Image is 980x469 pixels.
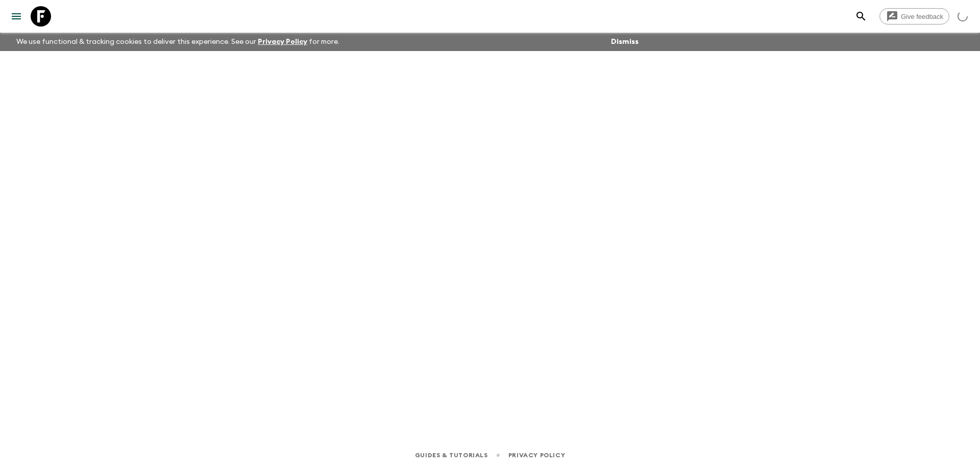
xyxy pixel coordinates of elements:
[12,33,344,51] p: We use functional & tracking cookies to deliver this experience. See our for more.
[6,6,27,27] button: menu
[879,8,949,24] a: Give feedback
[851,6,871,27] button: search adventures
[895,13,949,20] span: Give feedback
[608,35,641,49] button: Dismiss
[415,450,488,461] a: Guides & Tutorials
[508,450,565,461] a: Privacy Policy
[258,38,307,45] a: Privacy Policy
